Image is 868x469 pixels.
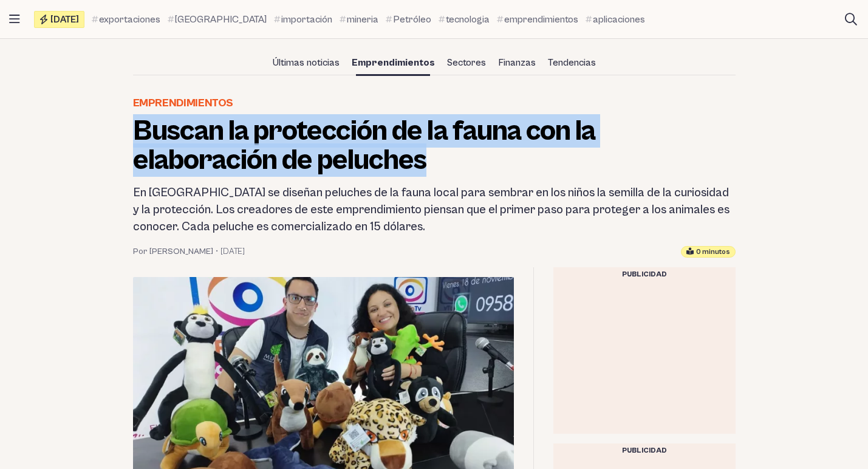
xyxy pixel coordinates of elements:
time: 11 marzo, 2023 07:33 [220,245,245,258]
a: importación [274,12,332,27]
div: Publicidad [553,267,736,282]
span: exportaciones [99,12,160,27]
a: exportaciones [92,12,160,27]
div: Publicidad [553,443,736,458]
a: Finanzas [493,52,541,73]
h2: En [GEOGRAPHIC_DATA] se diseñan peluches de la fauna local para sembrar en los niños la semilla d... [133,185,736,236]
a: Sectores [442,52,491,73]
span: mineria [347,12,378,27]
span: [GEOGRAPHIC_DATA] [175,12,267,27]
span: • [216,245,218,258]
a: mineria [340,12,378,27]
a: Por [PERSON_NAME] [133,245,213,258]
a: emprendimientos [497,12,578,27]
h1: Buscan la protección de la fauna con la elaboración de peluches [133,117,736,175]
a: tecnologia [439,12,490,27]
span: tecnologia [446,12,490,27]
a: aplicaciones [586,12,645,27]
span: importación [281,12,332,27]
a: Emprendimientos [347,52,440,73]
span: [DATE] [50,15,79,24]
span: aplicaciones [593,12,645,27]
div: Tiempo estimado de lectura: 0 minutos [681,246,736,258]
a: Petróleo [386,12,431,27]
a: Últimas noticias [268,52,344,73]
a: Emprendimientos [133,95,234,112]
a: [GEOGRAPHIC_DATA] [168,12,267,27]
span: Petróleo [393,12,431,27]
a: Tendencias [543,52,601,73]
span: emprendimientos [504,12,578,27]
